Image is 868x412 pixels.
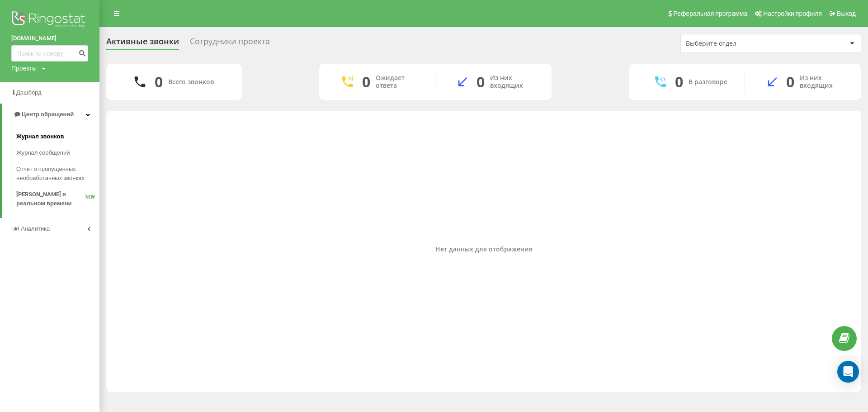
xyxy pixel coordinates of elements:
div: 0 [786,73,794,90]
div: Выберите отдел [686,40,794,47]
span: Аналитика [21,225,50,232]
img: Ringostat logo [11,9,88,32]
div: Сотрудники проекта [190,37,270,51]
div: 0 [362,73,370,90]
a: Журнал сообщений [16,145,99,161]
a: Центр обращений [2,104,99,125]
input: Поиск по номеру [11,45,88,62]
div: Нет данных для отображения [113,246,854,253]
div: Из них входящих [490,74,538,90]
span: Выход [837,10,856,17]
div: 0 [675,73,683,90]
a: [PERSON_NAME] в реальном времениNEW [16,186,99,212]
span: Реферальная программа [673,10,747,17]
div: В разговоре [689,78,727,86]
div: Ожидает ответа [376,74,421,90]
div: Всего звонков [168,78,214,86]
div: Активные звонки [106,37,179,51]
a: Отчет о пропущенных необработанных звонках [16,161,99,186]
span: Журнал сообщений [16,148,70,157]
span: Журнал звонков [16,132,64,141]
div: 0 [476,73,485,90]
div: Open Intercom Messenger [837,361,859,383]
span: Отчет о пропущенных необработанных звонках [16,165,95,183]
div: Из них входящих [800,74,848,90]
a: Журнал звонков [16,128,99,145]
span: [PERSON_NAME] в реальном времени [16,190,85,208]
span: Настройки профиля [763,10,822,17]
span: Центр обращений [22,111,74,118]
span: Дашборд [16,89,42,96]
div: Проекты [11,64,37,73]
div: 0 [155,73,163,90]
a: [DOMAIN_NAME] [11,34,88,43]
